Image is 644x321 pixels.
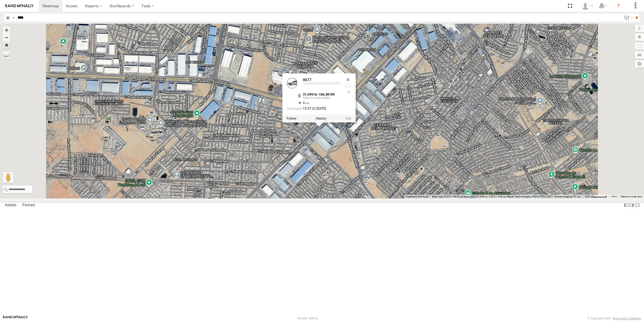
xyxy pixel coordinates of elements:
button: Zoom out [3,34,10,41]
label: Dock Summary Table to the Right [629,201,634,209]
label: Search Filter Options [622,14,633,22]
div: Roberto Garcia [579,2,595,10]
div: No battery health information received from this device. [345,83,351,88]
button: Keyboard shortcuts [406,195,429,198]
a: View Asset Details [287,78,297,88]
label: Realtime tracking of Asset [287,117,296,120]
a: Visit our Website [3,316,28,321]
label: Hide Summary Table [635,201,640,209]
label: Dock Summary Table to the Left [624,201,629,209]
strong: -106.38109 [317,92,335,96]
i: ? [614,2,623,10]
div: Version: 308.01 [297,317,318,320]
button: Zoom Home [3,41,10,48]
img: rand-logo.svg [5,4,33,8]
button: Zoom in [3,26,10,34]
div: © Copyright 2025 - [587,317,641,320]
div: Date/time of location update [287,107,341,111]
span: 200 m [585,195,593,198]
a: View Asset Details [346,117,351,120]
label: Fences [20,201,38,209]
a: Terms and Conditions [612,317,641,320]
span: 0 [303,101,310,104]
label: Measure [3,51,10,59]
label: Map Settings [635,60,644,68]
button: Map Scale: 200 m per 49 pixels [583,195,608,198]
div: , [303,93,341,99]
a: 8677 [303,77,311,82]
label: View Asset History [316,117,326,120]
label: Search Query [11,14,16,22]
a: Terms (opens in new tab) [611,196,617,198]
button: Drag Pegman onto the map to open Street View [3,172,13,183]
div: Last Event GSM Signal Strength [345,89,351,93]
label: Assets [2,201,19,209]
div: Valid GPS Fix [345,78,351,82]
strong: 31.59916 [303,92,317,96]
a: Report a map error [621,195,642,198]
span: Map data ©2025 INEGI Imagery ©2025 Airbus, CNES / Airbus, Maxar Technologies, USDA/FPAC/GEO, Vexc... [432,195,581,198]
